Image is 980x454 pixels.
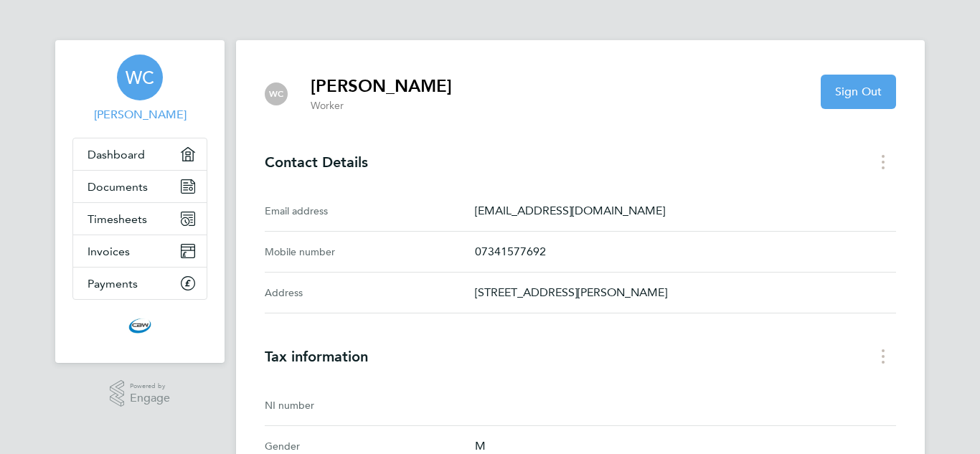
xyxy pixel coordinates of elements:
[88,148,145,161] span: Dashboard
[128,314,151,337] img: cbwstaffingsolutions-logo-retina.png
[72,314,207,337] a: Go to home page
[870,151,896,173] button: Contact Details menu
[475,202,896,219] p: [EMAIL_ADDRESS][DOMAIN_NAME]
[88,245,130,258] span: Invoices
[265,284,475,301] div: Address
[130,380,170,392] span: Powered by
[73,268,207,299] a: Payments
[130,392,170,405] span: Engage
[72,106,207,123] span: William Chikaonda
[88,277,138,290] span: Payments
[88,212,147,226] span: Timesheets
[311,75,452,98] h2: [PERSON_NAME]
[110,380,171,407] a: Powered byEngage
[265,202,475,219] div: Email address
[73,171,207,202] a: Documents
[269,89,283,99] span: WC
[55,40,225,363] nav: Main navigation
[265,82,288,105] div: William Chikaonda
[265,243,475,260] div: Mobile number
[835,85,882,99] span: Sign Out
[88,180,148,194] span: Documents
[311,99,452,113] p: Worker
[72,55,207,123] a: WC[PERSON_NAME]
[475,243,896,260] p: 07341577692
[73,138,207,170] a: Dashboard
[821,75,896,109] button: Sign Out
[475,284,896,301] p: [STREET_ADDRESS][PERSON_NAME]
[73,203,207,235] a: Timesheets
[126,68,154,87] span: WC
[73,235,207,267] a: Invoices
[265,348,896,365] h3: Tax information
[265,397,475,414] div: NI number
[265,153,896,171] h3: Contact Details
[870,345,896,367] button: Tax information menu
